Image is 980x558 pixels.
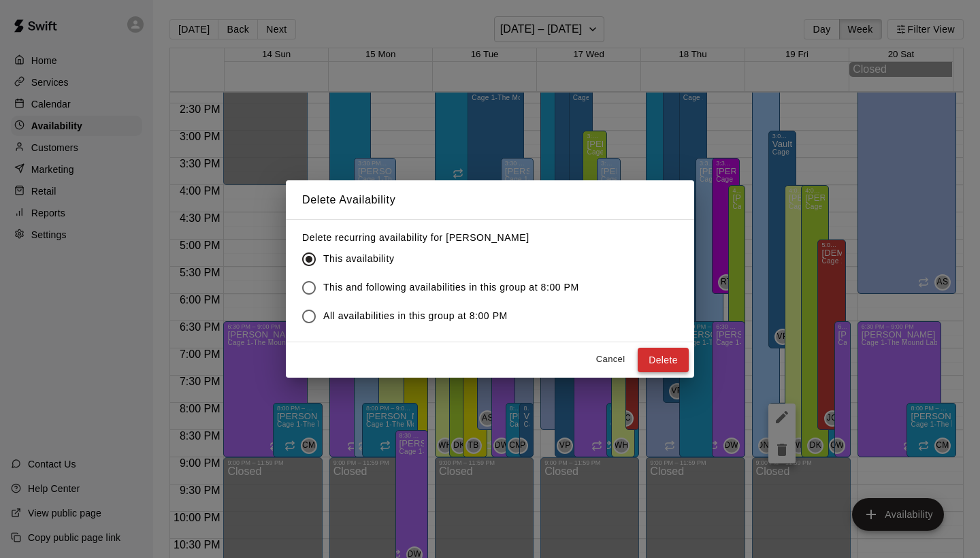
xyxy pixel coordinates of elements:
[323,309,508,323] span: All availabilities in this group at 8:00 PM
[323,252,394,266] span: This availability
[589,349,632,370] button: Cancel
[323,280,579,295] span: This and following availabilities in this group at 8:00 PM
[638,348,689,373] button: Delete
[286,180,694,220] h2: Delete Availability
[302,231,590,244] label: Delete recurring availability for [PERSON_NAME]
